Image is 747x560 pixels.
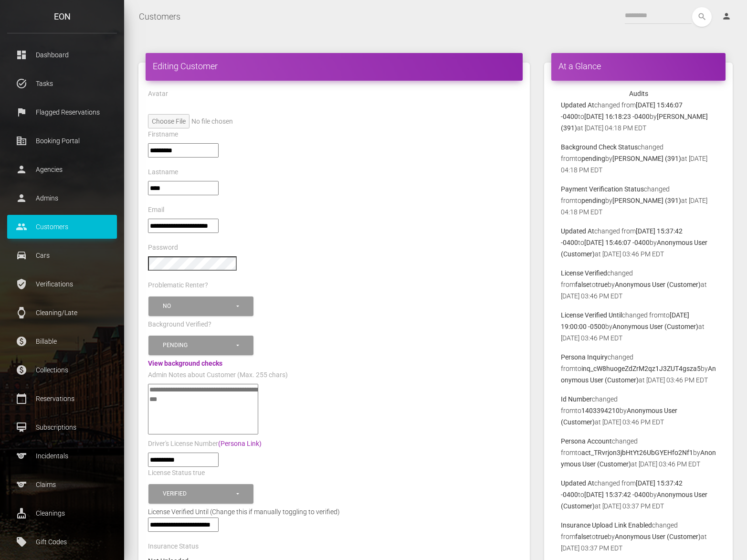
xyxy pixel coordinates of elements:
b: Updated At [561,479,594,487]
b: [PERSON_NAME] (391) [612,155,681,162]
b: Anonymous User (Customer) [615,281,701,288]
b: false [575,281,589,288]
p: Tasks [14,76,110,91]
b: pending [581,155,605,162]
p: changed from to by at [DATE] 03:37 PM EDT [561,519,716,554]
p: Customers [14,220,110,234]
button: Pending [148,336,253,355]
b: Anonymous User (Customer) [612,323,698,330]
b: Persona Inquiry [561,353,608,361]
b: [DATE] 15:46:07 -0400 [584,239,650,246]
p: Agencies [14,162,110,177]
b: Updated At [561,101,594,109]
p: Collections [14,363,110,377]
label: Admin Notes about Customer (Max. 255 chars) [148,370,288,380]
b: 1403394210 [581,407,620,414]
p: changed from to by at [DATE] 03:46 PM EDT [561,225,716,260]
div: License Verified Until (Change this if manually toggling to verified) [141,506,527,518]
label: Problematic Renter? [148,281,208,290]
b: Payment Verification Status [561,185,644,193]
button: Verified [148,484,253,504]
a: verified_user Verifications [7,272,117,296]
i: person [722,11,731,21]
p: Incidentals [14,449,110,463]
a: paid Billable [7,329,117,353]
p: Claims [14,477,110,492]
a: calendar_today Reservations [7,387,117,411]
b: true [596,533,608,540]
b: Persona Account [561,437,612,445]
a: (Persona Link) [218,440,262,447]
p: Admins [14,191,110,205]
a: paid Collections [7,358,117,382]
a: corporate_fare Booking Portal [7,129,117,153]
b: Updated At [561,227,594,235]
button: No [148,296,253,316]
a: local_offer Gift Codes [7,530,117,554]
p: changed from to by at [DATE] 03:46 PM EDT [561,393,716,428]
button: search [692,7,712,27]
b: [PERSON_NAME] (391) [612,197,681,204]
div: Pending [163,341,235,349]
p: changed from to by at [DATE] 03:46 PM EDT [561,267,716,302]
label: License Status true [148,468,205,478]
p: changed from to by at [DATE] 04:18 PM EDT [561,99,716,134]
label: Lastname [148,168,178,177]
a: watch Cleaning/Late [7,301,117,325]
p: changed from to by at [DATE] 04:18 PM EDT [561,183,716,218]
b: License Verified Until [561,311,622,319]
p: Dashboard [14,48,110,62]
b: Anonymous User (Customer) [615,533,701,540]
label: Background Verified? [148,320,211,329]
a: person Agencies [7,158,117,181]
p: Cars [14,248,110,263]
p: changed from to by at [DATE] 03:37 PM EDT [561,477,716,512]
label: Driver's License Number [148,439,262,449]
a: View background checks [148,359,222,367]
label: Password [148,243,178,253]
b: act_TRvrjon3jbHtYt26UbGYEHfo2Nf1 [581,449,693,456]
p: changed from to by at [DATE] 04:18 PM EDT [561,141,716,176]
p: Gift Codes [14,535,110,549]
p: Flagged Reservations [14,105,110,119]
a: Customers [139,5,180,29]
h4: Editing Customer [153,60,516,72]
p: Booking Portal [14,134,110,148]
p: Verifications [14,277,110,291]
b: pending [581,197,605,204]
a: drive_eta Cars [7,243,117,267]
div: No [163,302,235,310]
strong: Audits [629,90,648,97]
b: [DATE] 16:18:23 -0400 [584,113,650,120]
p: Subscriptions [14,420,110,434]
b: false [575,533,589,540]
label: Firstname [148,130,178,139]
label: Insurance Status [148,542,199,551]
a: sports Claims [7,473,117,497]
b: Id Number [561,395,592,403]
a: people Customers [7,215,117,239]
a: card_membership Subscriptions [7,415,117,439]
a: person [715,7,740,26]
a: flag Flagged Reservations [7,100,117,124]
p: changed from to by at [DATE] 03:46 PM EDT [561,351,716,386]
p: Cleaning/Late [14,306,110,320]
a: dashboard Dashboard [7,43,117,67]
b: true [596,281,608,288]
label: Avatar [148,89,168,99]
a: cleaning_services Cleanings [7,501,117,525]
a: person Admins [7,186,117,210]
a: sports Incidentals [7,444,117,468]
p: changed from to by at [DATE] 03:46 PM EDT [561,435,716,470]
b: [DATE] 15:37:42 -0400 [584,491,650,498]
b: License Verified [561,269,607,277]
p: Cleanings [14,506,110,520]
p: Reservations [14,391,110,406]
p: Billable [14,334,110,349]
b: inq_cW8huogeZdZrM2qz1J3ZUT4gsza5 [581,365,701,372]
h4: At a Glance [558,60,718,72]
div: Verified [163,490,235,498]
label: Email [148,205,164,215]
b: Insurance Upload Link Enabled [561,521,652,529]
